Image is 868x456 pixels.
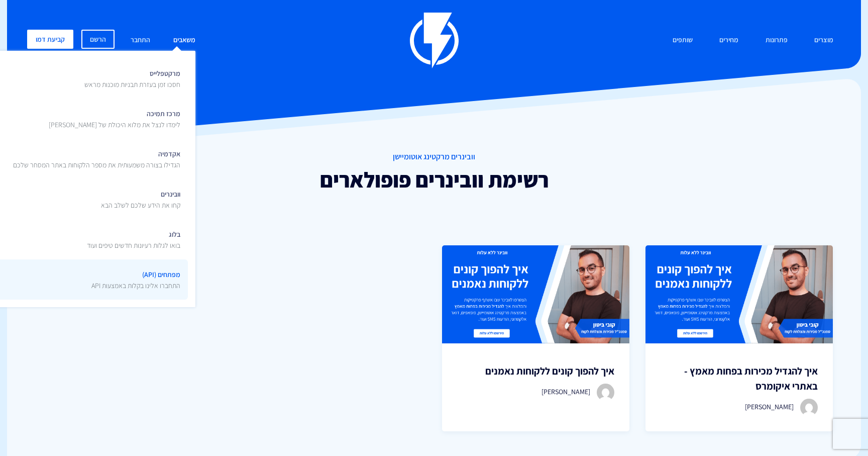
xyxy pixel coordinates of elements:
h3: איך להפוך קונים ללקוחות נאמנים [457,363,614,379]
p: הגדילו בצורה משמעותית את מספר הלקוחות באתר המסחר שלכם [13,160,180,170]
a: פתרונות [758,30,795,51]
span: וובינרים [101,187,180,210]
a: איך להפוך קונים ללקוחות נאמנים [PERSON_NAME] [442,245,629,431]
span: אקדמיה [13,146,180,170]
a: מוצרים [807,30,841,51]
a: משאבים [166,30,203,51]
span: מפתחים (API) [91,267,180,291]
span: מרקטפלייס [84,66,180,89]
p: קחו את הידע שלכם לשלב הבא [101,200,180,210]
span: [PERSON_NAME] [745,402,794,411]
span: [PERSON_NAME] [541,387,590,396]
a: שותפים [665,30,700,51]
span: בלוג [87,227,180,250]
span: וובינרים מרקטינג אוטומיישן [7,151,861,163]
p: התחברו אלינו בקלות באמצעות API [91,281,180,291]
a: איך להגדיל מכירות בפחות מאמץ - באתרי איקומרס [PERSON_NAME] [645,245,833,431]
a: הרשם [81,30,115,49]
p: לימדו לנצל את מלוא היכולת של [PERSON_NAME] [49,120,180,130]
h2: רשימת וובינרים פופולארים [7,168,861,192]
p: בואו לגלות רעיונות חדשים טיפים ועוד [87,240,180,250]
h3: איך להגדיל מכירות בפחות מאמץ - באתרי איקומרס [661,363,818,394]
a: קביעת דמו [27,30,73,49]
img: webinar-default.png [442,245,629,343]
a: מחירים [712,30,746,51]
img: webinar-default.png [645,245,833,343]
a: התחבר [123,30,158,51]
span: מרכז תמיכה [49,106,180,130]
p: חסכו זמן בעזרת תבניות מוכנות מראש [84,79,180,89]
